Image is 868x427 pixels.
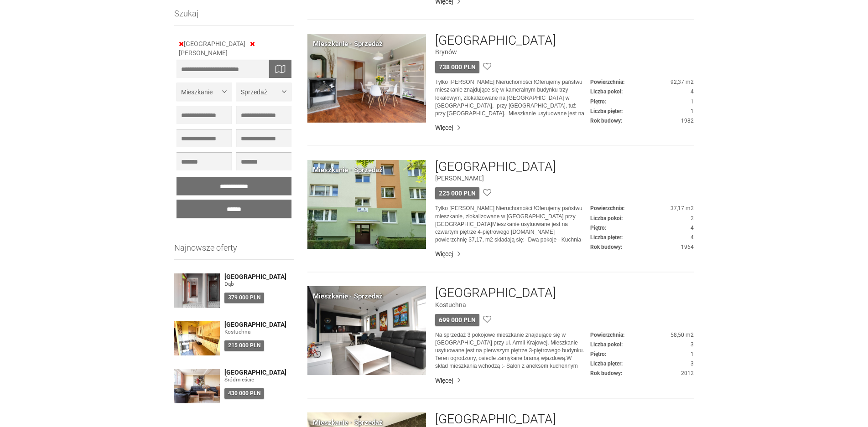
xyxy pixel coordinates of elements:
[313,292,383,301] div: Mieszkanie · Sprzedaż
[590,98,694,106] dd: 1
[435,300,694,309] figure: Kostuchna
[269,60,291,78] div: Wyszukaj na mapie
[590,108,694,115] dd: 1
[174,9,294,26] h3: Szukaj
[435,174,694,183] figure: [PERSON_NAME]
[435,123,694,132] a: Więcej
[435,187,479,199] div: 225 000 PLN
[224,321,294,328] a: [GEOGRAPHIC_DATA]
[590,234,623,242] dt: Liczba pięter:
[177,82,232,101] button: Mieszkanie
[435,286,556,300] a: [GEOGRAPHIC_DATA]
[590,108,623,115] dt: Liczba pięter:
[179,40,255,57] a: [PERSON_NAME]
[590,360,623,368] dt: Liczba pięter:
[224,328,294,336] figure: Kostuchna
[590,331,694,339] dd: 58,50 m2
[179,40,250,47] a: [GEOGRAPHIC_DATA]
[590,117,622,125] dt: Rok budowy:
[435,205,590,244] p: Tylko [PERSON_NAME] Nieruchomości !Oferujemy państwu mieszkanie, zlokalizowane w [GEOGRAPHIC_DATA...
[224,293,264,303] div: 379 000 PLN
[224,369,294,376] a: [GEOGRAPHIC_DATA]
[174,243,294,260] h3: Najnowsze oferty
[590,215,694,222] dd: 2
[590,370,694,377] dd: 2012
[435,61,479,73] div: 738 000 PLN
[181,87,220,97] span: Mieszkanie
[590,243,694,251] dd: 1964
[224,376,294,384] figure: Śródmieście
[236,82,291,101] button: Sprzedaż
[590,234,694,242] dd: 4
[590,78,624,86] dt: Powierzchnia:
[224,280,294,288] figure: Dąb
[307,34,426,123] img: Mieszkanie Sprzedaż Katowice Brynów Sienna
[224,273,294,280] a: [GEOGRAPHIC_DATA]
[590,341,694,349] dd: 3
[435,376,694,385] a: Więcej
[590,117,694,125] dd: 1982
[435,160,556,174] a: [GEOGRAPHIC_DATA]
[590,205,694,212] dd: 37,17 m2
[590,215,623,222] dt: Liczba pokoi:
[590,98,606,106] dt: Piętro:
[590,350,606,358] dt: Piętro:
[590,224,606,232] dt: Piętro:
[241,87,280,97] span: Sprzedaż
[435,314,479,326] div: 699 000 PLN
[435,412,556,427] a: [GEOGRAPHIC_DATA]
[590,341,623,349] dt: Liczba pokoi:
[590,360,694,368] dd: 3
[590,88,623,96] dt: Liczba pokoi:
[590,205,624,212] dt: Powierzchnia:
[313,165,383,175] div: Mieszkanie · Sprzedaż
[590,350,694,358] dd: 1
[307,160,426,249] img: Mieszkanie Sprzedaż Katowice Murcki Pawła Edmunda Strzeleckiego
[224,388,264,399] div: 430 000 PLN
[590,78,694,86] dd: 92,37 m2
[435,34,556,48] a: [GEOGRAPHIC_DATA]
[435,249,694,258] a: Więcej
[435,47,694,57] figure: Brynów
[435,78,590,118] p: Tylko [PERSON_NAME] Nieruchomości !Oferujemy państwu mieszkanie znajdujące się w kameralnym budyn...
[313,39,383,49] div: Mieszkanie · Sprzedaż
[590,370,622,377] dt: Rok budowy:
[590,88,694,96] dd: 4
[590,243,622,251] dt: Rok budowy:
[224,340,264,351] div: 215 000 PLN
[590,331,624,339] dt: Powierzchnia:
[435,331,590,370] p: Na sprzedaż 3 pokojowe mieszkanie znajdujące się w [GEOGRAPHIC_DATA] przy ul. Armii Krajowej. Mie...
[590,224,694,232] dd: 4
[307,286,426,375] img: Mieszkanie Sprzedaż Katowice Kostuchna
